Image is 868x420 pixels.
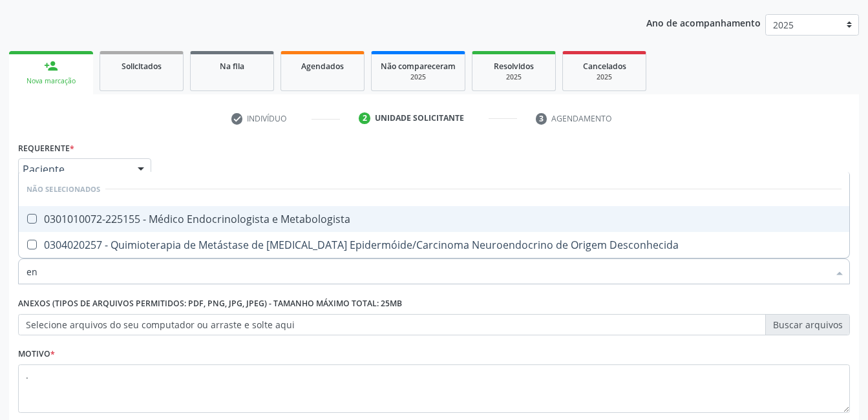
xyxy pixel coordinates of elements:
[381,61,456,72] span: Não compareceram
[375,112,464,124] div: Unidade solicitante
[26,240,842,250] div: 0304020257 - Quimioterapia de Metástase de [MEDICAL_DATA] Epidermóide/Carcinoma Neuroendocrino de...
[583,61,626,72] span: Cancelados
[44,59,58,73] div: person_add
[18,294,402,314] label: Anexos (Tipos de arquivos permitidos: PDF, PNG, JPG, JPEG) - Tamanho máximo total: 25MB
[572,72,637,82] div: 2025
[18,76,84,86] div: Nova marcação
[646,14,761,30] p: Ano de acompanhamento
[359,112,370,124] div: 2
[301,61,344,72] span: Agendados
[26,258,829,284] input: Buscar por procedimentos
[381,72,456,82] div: 2025
[18,138,74,158] label: Requerente
[482,72,546,82] div: 2025
[494,61,534,72] span: Resolvidos
[122,61,162,72] span: Solicitados
[23,163,125,176] span: Paciente
[220,61,244,72] span: Na fila
[18,344,55,364] label: Motivo
[26,214,842,224] div: 0301010072-225155 - Médico Endocrinologista e Metabologista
